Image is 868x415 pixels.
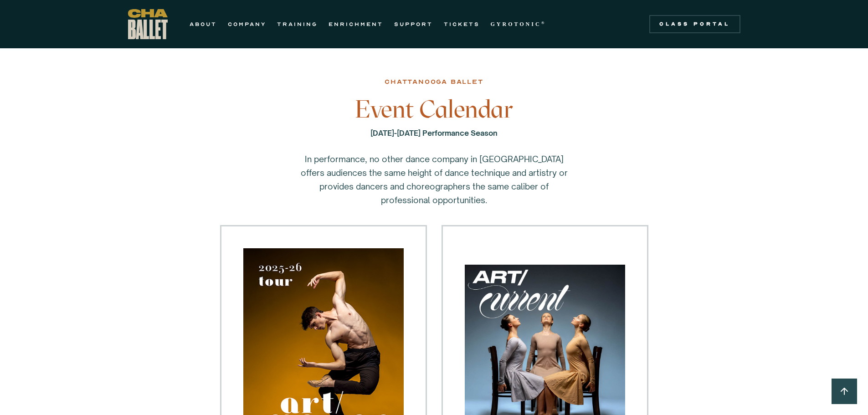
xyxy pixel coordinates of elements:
[128,9,168,39] a: home
[298,152,571,207] p: In performance, no other dance company in [GEOGRAPHIC_DATA] offers audiences the same height of d...
[491,21,541,27] strong: GYROTONIC
[444,19,480,30] a: TICKETS
[655,20,735,28] div: Class Portal
[190,19,217,30] a: ABOUT
[329,19,383,30] a: ENRICHMENT
[228,19,266,30] a: COMPANY
[277,19,318,30] a: TRAINING
[385,77,483,87] div: chattanooga ballet
[541,20,546,25] sup: ®
[394,19,433,30] a: SUPPORT
[286,96,582,123] h3: Event Calendar
[649,15,740,33] a: Class Portal
[370,128,498,138] strong: [DATE]-[DATE] Performance Season
[491,19,546,30] a: GYROTONIC®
